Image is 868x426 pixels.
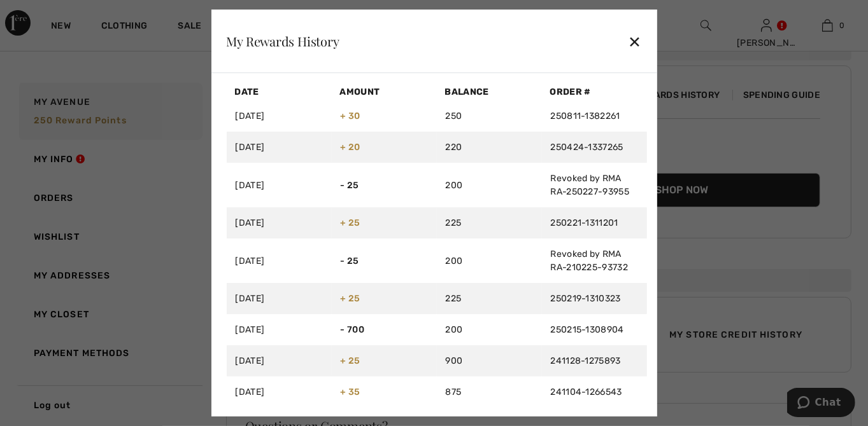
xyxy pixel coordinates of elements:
a: 250221-1311201 [551,217,618,228]
th: Order # [542,83,647,100]
span: - 25 [341,180,359,191]
td: 200 [437,163,542,207]
td: [DATE] [227,132,332,163]
span: + 20 [341,142,360,153]
th: Date [227,83,332,100]
span: + 35 [341,387,360,397]
td: [DATE] [227,376,332,408]
a: 250215-1308904 [551,324,624,335]
span: - 25 [341,256,359,266]
td: 225 [437,283,542,314]
a: 241128-1275893 [551,355,621,366]
td: 225 [437,207,542,238]
a: 250811-1382261 [551,111,620,121]
th: Balance [437,83,542,100]
a: 241104-1266543 [551,387,622,397]
td: 900 [437,345,542,376]
span: + 25 [341,217,360,228]
td: 875 [437,376,542,408]
a: 250424-1337265 [551,142,623,153]
span: + 25 [341,355,360,366]
span: + 25 [341,293,360,304]
span: - 700 [341,324,365,335]
td: [DATE] [227,314,332,345]
td: [DATE] [227,100,332,132]
td: 250 [437,100,542,132]
td: [DATE] [227,163,332,207]
td: [DATE] [227,345,332,376]
a: 250219-1310323 [551,293,621,304]
div: My Rewards History [227,35,339,48]
th: Amount [332,83,437,100]
td: Revoked by RMA RA-250227-93955 [542,163,647,207]
td: Revoked by RMA RA-210225-93732 [542,238,647,283]
span: + 30 [341,111,360,121]
td: 220 [437,132,542,163]
td: [DATE] [227,207,332,238]
td: 200 [437,238,542,283]
td: [DATE] [227,238,332,283]
td: 200 [437,314,542,345]
td: [DATE] [227,283,332,314]
div: ✕ [628,28,641,55]
span: Chat [28,9,54,20]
